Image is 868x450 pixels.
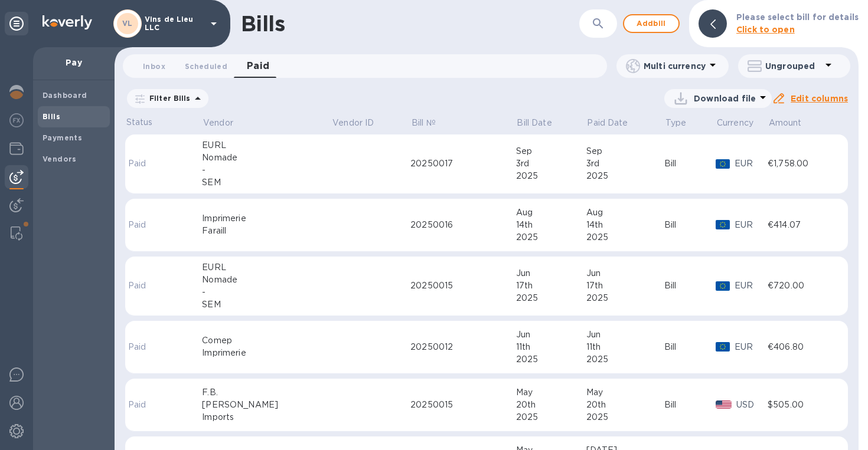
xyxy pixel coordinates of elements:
div: 2025 [516,353,586,366]
span: Scheduled [185,60,227,73]
div: €414.07 [768,219,835,231]
span: Amount [769,117,817,129]
div: 14th [586,219,664,231]
p: Ungrouped [765,60,821,72]
div: 20th [516,399,586,411]
p: Vins de Lieu LLC [145,15,204,32]
p: Multi currency [644,60,706,72]
span: Paid Date [587,117,643,129]
img: Logo [43,15,92,29]
div: 20250017 [410,157,516,170]
b: VL [122,19,133,28]
div: Bill [664,219,716,231]
p: Bill Date [517,117,552,129]
div: - [202,286,331,298]
div: 20250015 [410,399,516,411]
div: May [586,386,664,399]
div: Jun [516,267,586,280]
div: 14th [516,219,586,231]
div: 2025 [516,170,586,182]
p: Bill № [412,117,436,129]
p: EUR [735,219,768,231]
b: Click to open [736,25,795,34]
span: Add bill [634,17,669,31]
span: Bill Date [517,117,567,129]
div: Aug [516,206,586,219]
div: EURL [202,261,331,274]
div: Imports [202,411,331,423]
p: Vendor ID [332,117,374,129]
div: Unpin categories [5,12,28,35]
div: Faraill [202,225,331,237]
div: 11th [516,341,586,353]
p: Paid [128,157,161,170]
p: Paid Date [587,117,628,129]
div: 3rd [586,157,664,170]
b: Vendors [43,155,77,163]
p: Type [665,117,687,129]
div: Aug [586,206,664,219]
p: Currency [717,117,753,129]
button: Addbill [623,14,680,33]
div: 2025 [516,231,586,244]
p: Pay [43,57,105,68]
p: Status [126,116,162,129]
p: EUR [735,280,768,292]
div: Jun [516,329,586,341]
p: Amount [769,117,802,129]
span: Type [665,117,702,129]
p: Paid [128,399,161,411]
div: 2025 [586,353,664,366]
img: Wallets [9,142,24,156]
div: EURL [202,139,331,152]
div: Bill [664,280,716,292]
p: Paid [128,341,161,353]
p: EUR [735,157,768,170]
u: Edit columns [791,94,848,103]
p: Paid [128,280,161,292]
div: Nomade [202,274,331,286]
div: Jun [586,329,664,341]
div: - [202,164,331,176]
span: Paid [247,58,270,74]
div: 2025 [516,411,586,423]
span: Bill № [412,117,451,129]
h1: Bills [241,11,285,36]
p: Download file [694,93,756,104]
div: Sep [586,145,664,157]
div: 11th [586,341,664,353]
p: Vendor [203,117,233,129]
div: Bill [664,399,716,411]
span: Vendor ID [332,117,389,129]
div: 2025 [516,292,586,304]
div: €406.80 [768,341,835,353]
div: 2025 [586,231,664,244]
div: 2025 [586,411,664,423]
div: €720.00 [768,280,835,292]
div: SEM [202,298,331,311]
p: Paid [128,219,161,231]
b: Bills [43,112,60,121]
span: Inbox [143,60,165,73]
div: 17th [586,280,664,292]
div: SEM [202,176,331,189]
div: €1,758.00 [768,157,835,170]
div: Sep [516,145,586,157]
div: Imprimerie [202,212,331,225]
b: Please select bill for details [736,12,859,22]
div: 20250016 [410,219,516,231]
div: Imprimerie [202,347,331,359]
p: Filter Bills [145,93,191,103]
span: Vendor [203,117,249,129]
div: 2025 [586,170,664,182]
div: Jun [586,267,664,280]
div: 2025 [586,292,664,304]
div: Nomade [202,152,331,164]
div: 3rd [516,157,586,170]
div: Comep [202,334,331,347]
div: F.B. [202,386,331,399]
div: [PERSON_NAME] [202,399,331,411]
div: 20250015 [410,280,516,292]
div: Bill [664,157,716,170]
